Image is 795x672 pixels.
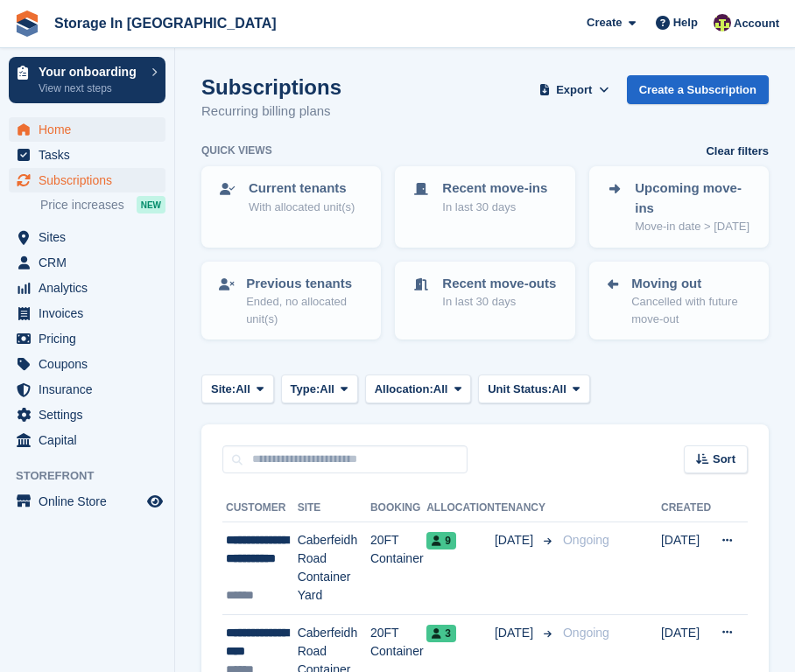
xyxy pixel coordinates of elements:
[495,531,537,549] span: [DATE]
[478,374,589,403] button: Unit Status: All
[246,274,365,294] p: Previous tenants
[249,178,355,199] p: Current tenants
[39,143,144,167] span: Tasks
[426,494,495,522] th: Allocation
[39,489,144,514] span: Online Store
[9,352,165,376] a: menu
[39,428,144,452] span: Capital
[9,428,165,452] a: menu
[39,276,144,300] span: Analytics
[426,532,456,549] span: 9
[9,489,165,514] a: menu
[9,117,165,142] a: menu
[14,10,40,37] img: stora-icon-8386f47178a22dfd0bd8f6a31ec36ba5ce8667c1dd55bd0f319d3a0aa187defe.svg
[298,522,370,615] td: Caberfeidh Road Container Yard
[442,199,547,216] p: In last 30 days
[556,81,592,99] span: Export
[631,293,753,327] p: Cancelled with future move-out
[563,626,609,640] span: Ongoing
[39,225,144,249] span: Sites
[442,178,547,199] p: Recent move-ins
[365,374,472,403] button: Allocation: All
[536,75,613,104] button: Export
[201,143,272,158] h6: Quick views
[714,14,731,31] img: Colin Wood
[9,168,165,192] a: menu
[426,625,456,642] span: 3
[631,274,753,294] p: Moving out
[587,14,622,31] span: Create
[236,381,250,398] span: All
[39,301,144,325] span: Invoices
[635,218,753,235] p: Move-in date > [DATE]
[246,293,365,327] p: Ended, no allocated unit(s)
[442,293,556,311] p: In last 30 days
[552,381,566,398] span: All
[39,168,144,192] span: Subscriptions
[39,326,144,351] span: Pricing
[9,143,165,167] a: menu
[9,250,165,275] a: menu
[9,377,165,402] a: menu
[734,15,779,32] span: Account
[291,381,320,398] span: Type:
[39,250,144,275] span: CRM
[40,195,165,214] a: Price increases NEW
[488,381,552,398] span: Unit Status:
[39,402,144,427] span: Settings
[222,494,298,522] th: Customer
[661,522,711,615] td: [DATE]
[39,352,144,376] span: Coupons
[144,491,165,512] a: Preview store
[203,263,379,339] a: Previous tenants Ended, no allocated unit(s)
[320,381,334,398] span: All
[375,381,433,398] span: Allocation:
[201,75,341,99] h1: Subscriptions
[370,522,426,615] td: 20FT Container
[9,57,165,103] a: Your onboarding View next steps
[627,75,769,104] a: Create a Subscription
[9,276,165,300] a: menu
[673,14,698,31] span: Help
[137,196,165,213] div: NEW
[201,374,274,403] button: Site: All
[281,374,358,403] button: Type: All
[203,168,379,226] a: Current tenants With allocated unit(s)
[635,178,753,218] p: Upcoming move-ins
[298,494,370,522] th: Site
[442,274,556,294] p: Recent move-outs
[495,494,556,522] th: Tenancy
[713,451,735,468] span: Sort
[706,143,769,160] a: Clear filters
[16,467,174,485] span: Storefront
[9,301,165,325] a: menu
[397,168,573,226] a: Recent move-ins In last 30 days
[211,381,236,398] span: Site:
[591,168,767,246] a: Upcoming move-ins Move-in date > [DATE]
[39,80,143,96] p: View next steps
[370,494,426,522] th: Booking
[661,494,711,522] th: Created
[9,225,165,249] a: menu
[39,377,144,402] span: Insurance
[201,101,341,122] p: Recurring billing plans
[563,533,609,547] span: Ongoing
[9,402,165,427] a: menu
[9,326,165,351] a: menu
[40,197,124,213] span: Price increases
[39,117,144,142] span: Home
[495,624,537,642] span: [DATE]
[433,381,448,398] span: All
[249,199,355,216] p: With allocated unit(s)
[47,9,284,38] a: Storage In [GEOGRAPHIC_DATA]
[591,263,767,339] a: Moving out Cancelled with future move-out
[397,263,573,321] a: Recent move-outs In last 30 days
[39,66,143,78] p: Your onboarding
